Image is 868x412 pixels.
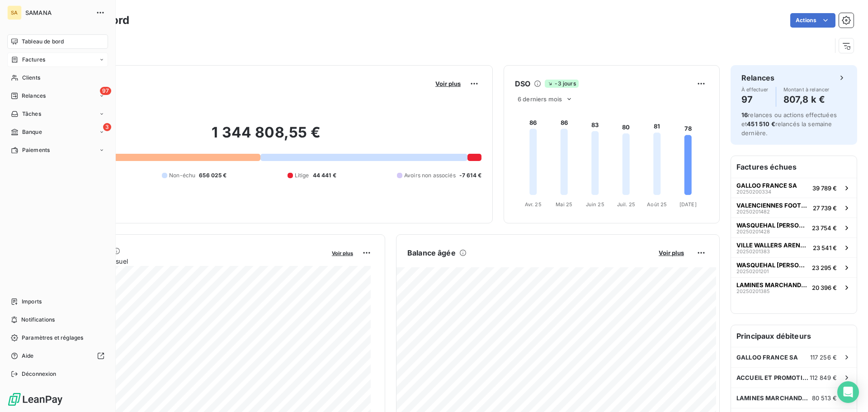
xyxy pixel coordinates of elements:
[21,316,55,324] span: Notifications
[736,281,808,289] span: LAMINES MARCHANDS EUROPEENS
[813,244,837,251] span: 23 541 €
[586,201,604,208] tspan: Juin 25
[556,201,572,208] tspan: Mai 25
[812,284,837,291] span: 20 396 €
[679,201,697,208] tspan: [DATE]
[736,222,808,229] span: WASQUEHAL [PERSON_NAME] PROJ JJ IMMO
[22,92,46,100] span: Relances
[731,218,857,237] button: WASQUEHAL [PERSON_NAME] PROJ JJ IMMO2025020142823 754 €
[313,171,336,180] span: 44 441 €
[736,182,797,189] span: GALLOO FRANCE SA
[783,87,830,92] span: Montant à relancer
[7,5,22,20] div: SA
[736,261,808,269] span: WASQUEHAL [PERSON_NAME] PROJ JJ IMMO
[736,374,810,381] span: ACCUEIL ET PROMOTION SAMBRE
[51,256,325,266] span: Chiffre d'affaires mensuel
[329,249,356,257] button: Voir plus
[25,9,90,16] span: SAMANA
[741,72,774,83] h6: Relances
[433,80,463,88] button: Voir plus
[790,13,835,28] button: Actions
[741,111,748,118] span: 16
[656,249,687,257] button: Voir plus
[617,201,635,208] tspan: Juil. 25
[22,56,45,64] span: Factures
[515,78,530,89] h6: DSO
[100,87,111,95] span: 97
[741,92,769,107] h4: 97
[525,201,542,208] tspan: Avr. 25
[731,178,857,198] button: GALLOO FRANCE SA2025020033439 789 €
[731,277,857,297] button: LAMINES MARCHANDS EUROPEENS2025020138520 396 €
[741,111,837,137] span: relances ou actions effectuées et relancés la semaine dernière.
[199,171,226,180] span: 656 025 €
[459,171,481,180] span: -7 614 €
[736,354,798,361] span: GALLOO FRANCE SA
[837,381,859,403] div: Open Intercom Messenger
[812,394,837,402] span: 80 513 €
[813,204,837,212] span: 27 739 €
[736,209,770,214] span: 20250201482
[647,201,667,208] tspan: Août 25
[736,189,771,194] span: 20250200334
[169,171,195,180] span: Non-échu
[736,242,809,249] span: VILLE WALLERS ARENBERG
[7,392,63,407] img: Logo LeanPay
[731,156,857,178] h6: Factures échues
[736,269,769,274] span: 20250201201
[22,146,50,154] span: Paiements
[295,171,309,180] span: Litige
[812,185,837,192] span: 39 789 €
[332,250,353,256] span: Voir plus
[812,224,837,232] span: 23 754 €
[659,249,684,256] span: Voir plus
[736,202,809,209] span: VALENCIENNES FOOTBALL CLUB
[731,198,857,218] button: VALENCIENNES FOOTBALL CLUB2025020148227 739 €
[22,74,40,82] span: Clients
[7,349,108,363] a: Aide
[736,249,770,254] span: 20250201383
[407,247,456,258] h6: Balance âgée
[518,95,562,103] span: 6 derniers mois
[810,354,837,361] span: 117 256 €
[736,394,812,402] span: LAMINES MARCHANDS EUROPEENS
[22,370,57,378] span: Déconnexion
[22,128,42,136] span: Banque
[731,237,857,257] button: VILLE WALLERS ARENBERG2025020138323 541 €
[103,123,111,131] span: 3
[812,264,837,271] span: 23 295 €
[810,374,837,381] span: 112 849 €
[741,87,769,92] span: À effectuer
[731,257,857,277] button: WASQUEHAL [PERSON_NAME] PROJ JJ IMMO2025020120123 295 €
[51,123,481,151] h2: 1 344 808,55 €
[22,334,83,342] span: Paramètres et réglages
[736,229,770,234] span: 20250201428
[747,120,775,128] span: 451 510 €
[404,171,456,180] span: Avoirs non associés
[435,80,461,87] span: Voir plus
[22,110,41,118] span: Tâches
[22,352,34,360] span: Aide
[545,80,578,88] span: -3 jours
[731,325,857,347] h6: Principaux débiteurs
[783,92,830,107] h4: 807,8 k €
[22,298,42,306] span: Imports
[22,38,64,46] span: Tableau de bord
[736,289,770,294] span: 20250201385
